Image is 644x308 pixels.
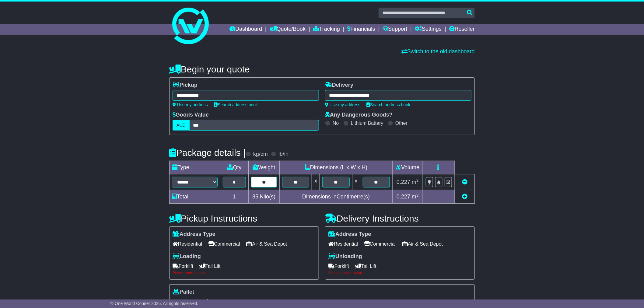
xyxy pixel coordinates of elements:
[325,82,353,89] label: Delivery
[199,261,221,271] span: Tail Lift
[328,253,362,260] label: Unloading
[173,112,209,118] label: Goods Value
[280,161,393,174] td: Dimensions (L x W x H)
[170,190,220,204] td: Total
[328,239,358,249] span: Residential
[412,179,419,185] span: m
[328,271,471,275] div: Please provide value
[278,151,289,158] label: lb/in
[416,178,419,183] sup: 3
[355,261,376,271] span: Tail Lift
[366,102,410,107] a: Search address book
[173,239,202,249] span: Residential
[328,261,349,271] span: Forklift
[173,82,198,89] label: Pickup
[220,190,249,204] td: 1
[229,24,262,35] a: Dashboard
[364,239,396,249] span: Commercial
[173,231,215,238] label: Address Type
[253,151,268,158] label: kg/cm
[280,190,393,204] td: Dimensions in Centimetre(s)
[173,271,316,275] div: Please provide value
[449,24,475,35] a: Reseller
[328,231,371,238] label: Address Type
[205,297,241,306] span: Non Stackable
[397,179,410,185] span: 0.227
[173,102,208,107] a: Use my address
[416,193,419,198] sup: 3
[246,239,287,249] span: Air & Sea Depot
[395,120,408,126] label: Other
[462,194,467,200] a: Add new item
[325,213,475,223] h4: Delivery Instructions
[392,161,423,174] td: Volume
[402,48,475,54] a: Switch to the old dashboard
[462,179,467,185] a: Remove this item
[402,239,443,249] span: Air & Sea Depot
[173,297,199,306] span: Stackable
[169,148,246,158] h4: Package details |
[208,239,240,249] span: Commercial
[173,120,190,131] label: AUD
[270,24,306,35] a: Quote/Book
[173,261,193,271] span: Forklift
[169,64,475,74] h4: Begin your quote
[415,24,442,35] a: Settings
[110,301,198,306] span: © One World Courier 2025. All rights reserved.
[397,194,410,200] span: 0.227
[220,161,249,174] td: Qty
[352,174,360,190] td: x
[313,24,340,35] a: Tracking
[173,289,194,296] label: Pallet
[169,213,319,223] h4: Pickup Instructions
[248,161,280,174] td: Weight
[383,24,407,35] a: Support
[312,174,320,190] td: x
[214,102,258,107] a: Search address book
[173,253,201,260] label: Loading
[248,190,280,204] td: Kilo(s)
[325,102,360,107] a: Use my address
[412,194,419,200] span: m
[348,24,375,35] a: Financials
[351,120,383,126] label: Lithium Battery
[252,194,258,200] span: 85
[333,120,339,126] label: No
[325,112,393,118] label: Any Dangerous Goods?
[170,161,220,174] td: Type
